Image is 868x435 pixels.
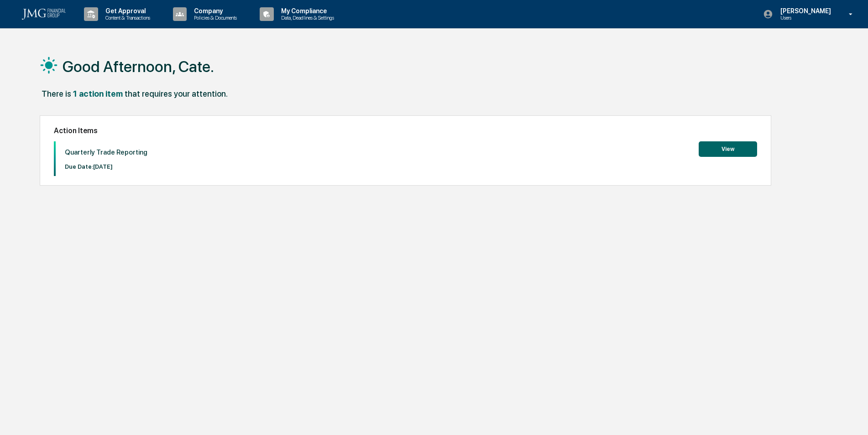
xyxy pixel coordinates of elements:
button: View [699,141,757,157]
p: Users [773,15,836,21]
div: There is [42,89,71,98]
p: Data, Deadlines & Settings [274,15,339,21]
h1: Good Afternoon, Cate. [63,57,214,76]
h2: Action Items [54,126,757,135]
div: that requires your attention. [125,89,228,98]
p: Quarterly Trade Reporting [65,148,147,156]
p: [PERSON_NAME] [773,7,836,15]
p: My Compliance [274,7,339,15]
p: Get Approval [98,7,155,15]
img: logo [22,9,66,20]
a: View [699,144,757,153]
p: Company [187,7,241,15]
div: 1 action item [73,89,123,98]
p: Due Date: [DATE] [65,163,147,170]
p: Content & Transactions [98,15,155,21]
p: Policies & Documents [187,15,241,21]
